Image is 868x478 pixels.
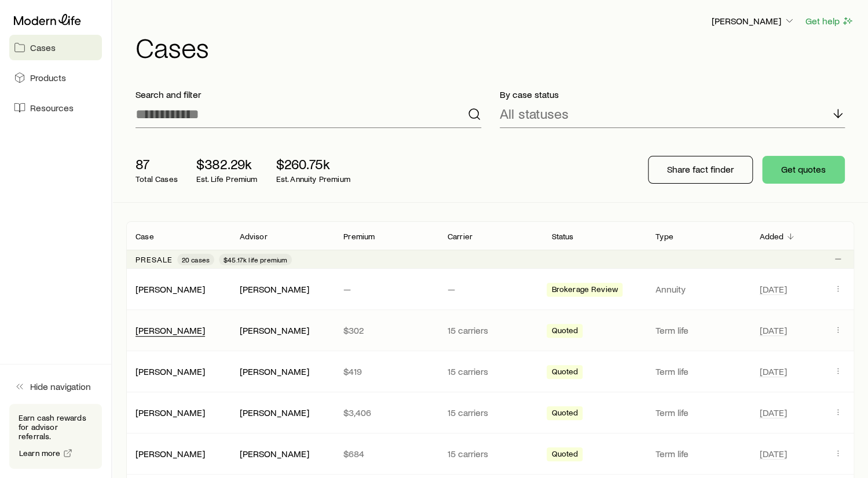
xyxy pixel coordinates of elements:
p: Term life [655,324,741,336]
p: Carrier [448,232,473,241]
button: Get help [805,14,854,28]
p: Term life [655,407,741,418]
p: Share fact finder [667,163,734,175]
p: $302 [343,324,429,336]
p: Est. Life Premium [196,174,258,184]
a: Resources [9,95,102,121]
a: [PERSON_NAME] [135,283,205,294]
p: Type [655,232,673,241]
p: Status [551,232,573,241]
button: Hide navigation [9,374,102,399]
a: [PERSON_NAME] [135,324,205,335]
span: Quoted [551,326,578,338]
a: [PERSON_NAME] [135,366,205,377]
span: [DATE] [759,324,786,336]
span: Learn more [19,449,61,457]
div: [PERSON_NAME] [135,324,205,337]
p: — [448,283,533,295]
a: [PERSON_NAME] [135,407,205,418]
div: [PERSON_NAME] [240,366,309,378]
span: [DATE] [759,366,786,377]
p: Term life [655,448,741,459]
p: 15 carriers [448,366,533,377]
p: Term life [655,366,741,377]
p: $419 [343,366,429,377]
div: [PERSON_NAME] [240,283,309,295]
p: 15 carriers [448,407,533,418]
p: 15 carriers [448,324,533,336]
span: Products [30,72,66,83]
p: Advisor [240,232,268,241]
p: $3,406 [343,407,429,418]
button: Share fact finder [648,156,753,184]
p: — [343,283,429,295]
p: Annuity [655,283,741,295]
p: 87 [135,156,178,172]
p: Total Cases [135,174,178,184]
span: $45.17k life premium [224,255,287,264]
div: [PERSON_NAME] [135,283,205,295]
p: By case status [500,89,845,100]
div: [PERSON_NAME] [240,407,309,419]
a: Cases [9,35,102,60]
p: Earn cash rewards for advisor referrals. [19,413,93,441]
span: Brokerage Review [551,284,618,297]
span: Hide navigation [30,381,91,392]
p: $382.29k [196,156,258,172]
p: Premium [343,232,375,241]
p: Presale [135,255,173,264]
p: Added [759,232,783,241]
p: $684 [343,448,429,459]
span: 20 cases [182,255,210,264]
button: [PERSON_NAME] [711,14,796,28]
span: Resources [30,102,74,114]
span: Quoted [551,367,578,379]
span: [DATE] [759,283,786,295]
a: [PERSON_NAME] [135,448,205,459]
a: Products [9,65,102,90]
p: 15 carriers [448,448,533,459]
p: Est. Annuity Premium [276,174,350,184]
div: Earn cash rewards for advisor referrals.Learn more [9,404,102,469]
h1: Cases [135,33,854,61]
div: [PERSON_NAME] [240,448,309,460]
div: [PERSON_NAME] [135,366,205,378]
div: [PERSON_NAME] [135,407,205,419]
p: [PERSON_NAME] [712,15,795,27]
p: Search and filter [135,89,481,100]
div: [PERSON_NAME] [135,448,205,460]
button: Get quotes [762,156,845,184]
span: Cases [30,42,56,53]
p: All statuses [500,105,569,122]
span: [DATE] [759,448,786,459]
p: $260.75k [276,156,350,172]
span: Quoted [551,408,578,420]
p: Case [135,232,154,241]
span: Quoted [551,449,578,461]
div: [PERSON_NAME] [240,324,309,337]
span: [DATE] [759,407,786,418]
